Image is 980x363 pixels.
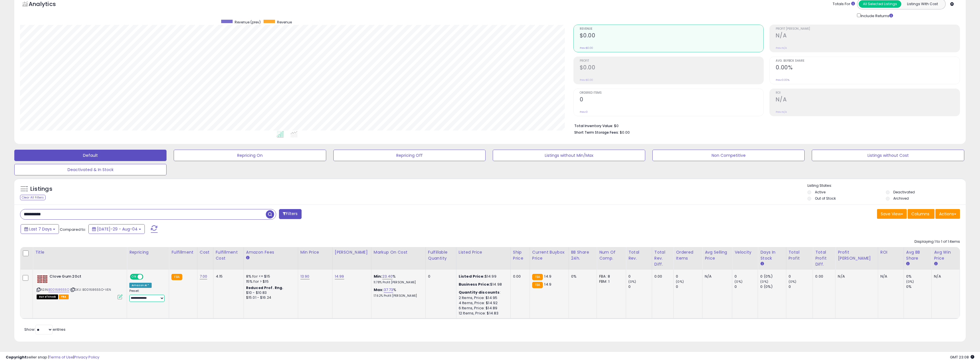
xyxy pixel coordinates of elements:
small: Prev: 0.00% [776,78,789,82]
button: Repricing Off [333,150,486,161]
h2: $0.00 [580,64,764,72]
div: Cost [200,249,211,255]
div: N/A [880,274,899,279]
span: 14.9 [544,282,551,287]
b: Short Term Storage Fees: [574,130,619,135]
span: Show: entries [24,327,66,332]
div: Amazon AI * [129,283,152,288]
div: Avg Win Price [934,249,957,261]
span: 14.9 [544,274,551,279]
div: Total Rev. Diff. [654,249,671,267]
div: Displaying 1 to 1 of 1 items [914,239,960,244]
small: Prev: $0.00 [580,46,593,50]
span: $0.00 [620,130,630,135]
p: Listing States: [807,183,966,188]
div: Num of Comp. [599,249,623,261]
b: Clove Gum 20ct [50,274,119,281]
div: 0 [628,274,652,279]
span: ON [130,274,138,279]
button: All Selected Listings [859,0,901,8]
label: Active [815,190,825,194]
button: Listings With Cost [901,0,944,8]
span: Profit [PERSON_NAME] [776,27,960,31]
div: N/A [838,274,873,279]
button: Listings without Min/Max [493,150,645,161]
span: Revenue [580,27,764,31]
div: N/A [934,274,955,279]
button: Listings without Cost [812,150,964,161]
span: Last 7 Days [29,226,52,232]
small: Avg BB Share. [906,261,910,266]
small: (0%) [628,279,636,284]
a: Terms of Use [49,354,73,360]
div: Total Profit [789,249,811,261]
div: ASIN: [37,274,122,299]
div: 0% [571,274,593,279]
h5: Listings [30,185,52,193]
b: Quantity discounts [459,290,500,295]
span: OFF [142,274,152,279]
small: (0%) [789,279,797,284]
div: Min Price [300,249,330,255]
div: N/A [705,274,728,279]
small: Avg Win Price. [934,261,937,266]
div: 0 [428,274,452,279]
div: 6 Items, Price: $14.89 [459,306,506,311]
span: 2025-08-12 23:08 GMT [950,354,974,360]
button: Last 7 Days [21,224,59,234]
div: Title [35,249,124,255]
div: $14.99 [459,274,506,279]
div: Total Profit Diff. [815,249,833,267]
div: % [374,287,421,298]
span: FBA [59,294,69,299]
div: Preset: [129,289,165,302]
div: 4.15 [216,274,239,279]
div: % [374,274,421,284]
div: Markup on Cost [374,249,423,255]
div: FBA: 8 [599,274,621,279]
span: Profit [580,59,764,63]
label: Deactivated [893,190,915,194]
div: Fulfillment [171,249,195,255]
div: 0 [676,274,702,279]
div: 4 Items, Price: $14.92 [459,300,506,306]
div: 2 Items, Price: $14.95 [459,295,506,300]
th: The percentage added to the cost of goods (COGS) that forms the calculator for Min & Max prices. [371,247,425,270]
div: 0 [628,284,652,289]
span: Ordered Items [580,91,764,95]
div: Avg Selling Price [705,249,730,261]
h2: N/A [776,96,960,104]
small: FBA [532,282,543,288]
span: Compared to: [60,227,86,232]
button: Repricing On [174,150,326,161]
button: Actions [935,209,960,219]
b: Total Inventory Value: [574,123,613,128]
a: 13.90 [300,274,310,279]
a: 37.73 [384,287,393,293]
label: Out of Stock [815,196,836,201]
div: $10 - $10.83 [246,290,294,295]
small: Prev: $0.00 [580,78,593,82]
div: Clear All Filters [20,195,45,200]
div: $14.98 [459,282,506,287]
h2: N/A [776,32,960,40]
b: Listed Price: [459,274,485,279]
h2: $0.00 [580,32,764,40]
b: Min: [374,274,382,279]
a: 7.00 [200,274,207,279]
p: 17.62% Profit [PERSON_NAME] [374,294,421,298]
b: Max: [374,287,384,292]
small: FBA [532,274,543,280]
span: Avg. Buybox Share [776,59,960,63]
div: 0 [676,284,702,289]
span: All listings that are currently out of stock and unavailable for purchase on Amazon [37,294,58,299]
div: FBM: 1 [599,279,621,284]
div: 0 (0%) [760,274,786,279]
small: (0%) [676,279,684,284]
div: Fulfillable Quantity [428,249,454,261]
button: Save View [877,209,907,219]
small: Prev: N/A [776,46,787,50]
div: 0 (0%) [760,284,786,289]
div: 0% [906,274,931,279]
div: 0 [734,274,758,279]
